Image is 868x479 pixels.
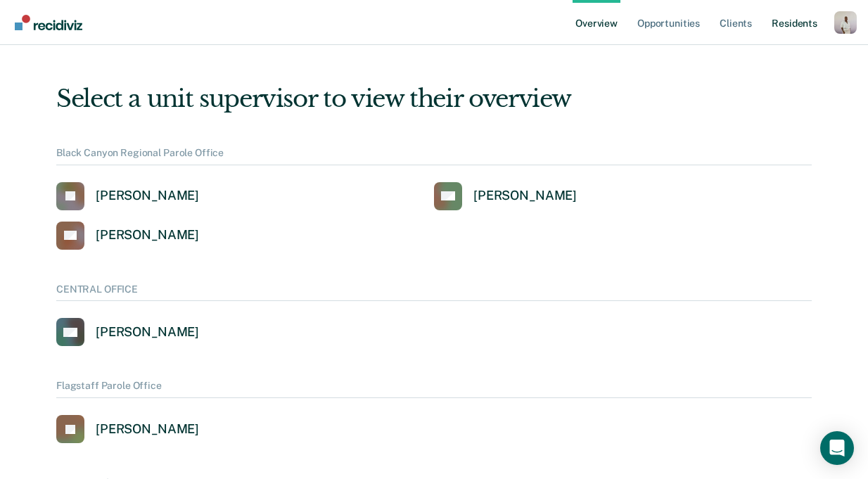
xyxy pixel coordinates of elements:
img: Recidiviz [15,15,82,30]
div: Select a unit supervisor to view their overview [56,84,812,113]
div: [PERSON_NAME] [96,227,199,243]
div: [PERSON_NAME] [473,188,577,204]
div: [PERSON_NAME] [96,324,199,340]
div: CENTRAL OFFICE [56,283,812,302]
div: [PERSON_NAME] [96,421,199,438]
a: [PERSON_NAME] [56,222,199,250]
div: [PERSON_NAME] [96,188,199,204]
a: [PERSON_NAME] [56,318,199,346]
a: [PERSON_NAME] [434,182,577,210]
button: Profile dropdown button [834,11,857,34]
a: [PERSON_NAME] [56,415,199,443]
div: Black Canyon Regional Parole Office [56,147,812,165]
a: [PERSON_NAME] [56,182,199,210]
div: Open Intercom Messenger [820,431,854,465]
div: Flagstaff Parole Office [56,380,812,398]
